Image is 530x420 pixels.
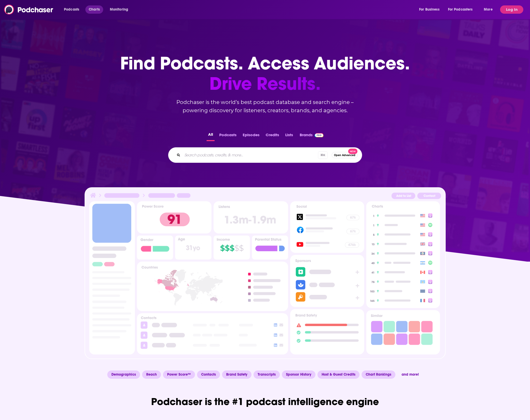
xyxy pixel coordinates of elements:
[448,6,473,13] span: For Podcasters
[241,131,261,141] button: Episodes
[366,201,440,308] img: Podcast Insights Charts
[500,5,523,14] button: Log In
[4,5,54,14] img: Podchaser - Follow, Share and Rate Podcasts
[214,201,288,233] img: Podcast Insights Listens
[368,312,438,347] img: Podcast Insights Similar Podcasts
[162,98,368,115] h2: Podchaser is the world’s best podcast database and search engine – powering discovery for listene...
[110,6,128,13] span: Monitoring
[107,370,140,379] span: Demographics
[218,131,238,141] button: Podcasts
[300,131,324,141] a: BrandsPodchaser Pro
[214,236,250,260] img: Podcast Insights Income
[197,370,220,379] span: Contacts
[480,5,499,14] button: open menu
[284,131,295,141] button: Lists
[222,370,251,379] span: Brand Safety
[106,5,135,14] button: open menu
[168,147,362,163] div: Search podcasts, credits, & more...
[397,370,423,379] span: and more!
[100,395,430,408] h2: Podchaser is the #1 podcast intelligence engine
[163,370,195,379] span: Power Score™
[137,201,211,233] img: Podcast Insights Power score
[362,370,395,379] span: Chart Rankings
[348,149,357,154] span: New
[207,131,215,141] button: All
[445,5,480,14] button: open menu
[282,370,315,379] span: Sponsor History
[175,236,211,260] img: Podcast Insights Age
[419,6,439,13] span: For Business
[142,370,161,379] span: Reach
[315,133,324,137] img: Podchaser Pro
[64,6,79,13] span: Podcasts
[120,74,410,94] span: Drive Results.
[182,151,318,159] input: Search podcasts, credits, & more...
[120,53,410,94] h1: Find Podcasts. Access Audiences.
[318,151,328,159] span: ⌘ K
[254,370,280,379] span: Transcripts
[91,203,133,341] img: Podcast Insights Sidebar
[317,370,360,379] span: Host & Guest Credits
[89,192,441,201] img: Podcast Insights Header
[89,6,100,13] span: Charts
[60,5,86,14] button: open menu
[332,152,358,158] button: Open AdvancedNew
[137,313,288,354] img: Podcast Insights Contacts
[290,201,364,253] img: Podcast Socials
[292,311,362,347] img: Podcast Insights Brand Safety
[252,236,288,260] img: Podcast Insights Parental Status
[484,6,493,13] span: More
[85,5,103,14] a: Charts
[264,131,281,141] button: Credits
[334,154,355,157] span: Open Advanced
[290,255,364,307] img: Podcast Sponsors
[137,236,173,260] img: Podcast Insights Gender
[137,262,288,311] img: Podcast Insights Countries
[415,5,446,14] button: open menu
